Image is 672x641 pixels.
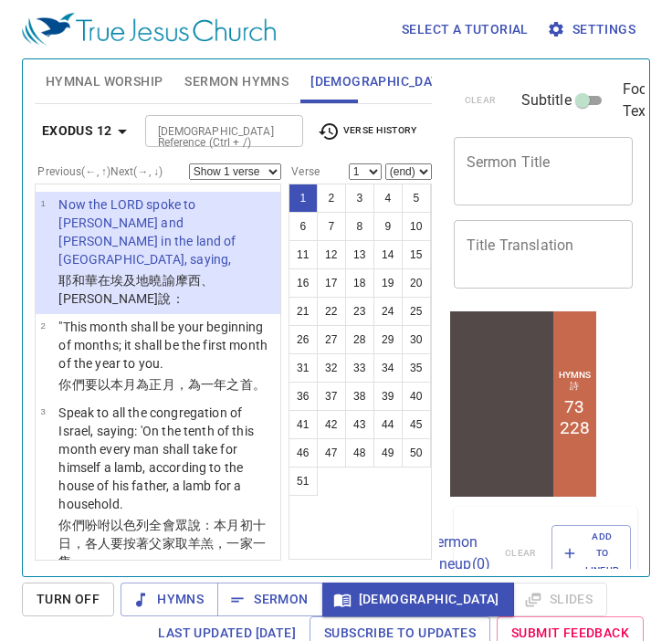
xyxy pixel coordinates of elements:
[322,583,514,616] button: [DEMOGRAPHIC_DATA]
[345,325,374,354] button: 28
[521,89,572,111] span: Subtitle
[58,404,275,513] p: Speak to all the congregation of Israel, saying: 'On the tenth of this month every man shall take...
[345,184,374,213] button: 3
[623,79,665,122] span: Footer Text
[317,184,346,213] button: 2
[58,273,214,306] wh4714: 地
[184,70,289,93] span: Sermon Hymns
[317,212,346,241] button: 7
[427,531,490,575] p: Sermon Lineup ( 0 )
[40,198,45,208] span: 1
[289,184,318,213] button: 1
[373,297,403,326] button: 24
[289,240,318,269] button: 11
[345,297,374,326] button: 23
[58,273,214,306] wh3068: 在埃及
[402,297,431,326] button: 25
[307,118,427,145] button: Verse History
[345,410,374,439] button: 43
[58,518,265,569] wh3478: 全會眾
[551,18,635,41] span: Settings
[172,291,184,306] wh559: ：
[58,518,265,569] wh2320: 初十
[58,516,275,571] p: 你們吩咐
[37,588,100,611] span: Turn Off
[58,318,275,373] p: "This month shall be your beginning of months; it shall be the first month of the year to you.
[345,240,374,269] button: 13
[373,410,403,439] button: 44
[289,467,318,496] button: 51
[317,297,346,326] button: 22
[373,212,403,241] button: 9
[563,529,620,579] span: Add to Lineup
[543,13,643,47] button: Settings
[402,382,431,411] button: 40
[37,166,163,177] label: Previous (←, ↑) Next (→, ↓)
[158,291,184,306] wh175: 說
[402,438,431,468] button: 50
[58,195,275,268] p: Now the LORD spoke to [PERSON_NAME] and [PERSON_NAME] in the land of [GEOGRAPHIC_DATA], saying,
[289,325,318,354] button: 26
[373,382,403,411] button: 39
[402,18,529,41] span: Select a tutorial
[58,536,265,569] wh1004: 家
[317,382,346,411] button: 37
[289,268,318,298] button: 16
[253,377,266,392] wh7223: 。
[40,320,45,331] span: 2
[373,438,403,468] button: 49
[289,166,320,177] label: Verse
[373,353,403,383] button: 34
[35,114,142,148] button: Exodus 12
[402,410,431,439] button: 45
[46,70,163,93] span: Hymnal Worship
[345,382,374,411] button: 38
[289,212,318,241] button: 6
[58,518,265,569] wh5712: 說
[289,410,318,439] button: 41
[402,212,431,241] button: 10
[551,525,632,583] button: Add to Lineup
[58,518,265,569] wh559: ：本月
[317,438,346,468] button: 47
[373,325,403,354] button: 29
[72,554,85,569] wh7716: 。
[402,184,431,213] button: 5
[317,353,346,383] button: 32
[345,353,374,383] button: 33
[402,325,431,354] button: 30
[136,377,266,392] wh2320: 為正月
[402,353,431,383] button: 35
[289,382,318,411] button: 36
[373,268,403,298] button: 19
[446,308,600,500] iframe: from-child
[151,121,268,142] input: Type Bible Reference
[58,536,265,569] wh6218: 日，各人
[402,240,431,269] button: 15
[373,184,403,213] button: 4
[337,588,499,611] span: [DEMOGRAPHIC_DATA]
[345,268,374,298] button: 18
[58,536,265,569] wh376: 要按著父
[317,410,346,439] button: 42
[58,518,265,569] wh1696: 以色列
[121,583,218,616] button: Hymns
[232,588,308,611] span: Sermon
[394,13,536,47] button: Select a tutorial
[22,13,276,46] img: True Jesus Church
[289,297,318,326] button: 21
[318,121,416,142] span: Verse History
[310,70,451,93] span: [DEMOGRAPHIC_DATA]
[345,212,374,241] button: 8
[217,583,322,616] button: Sermon
[317,240,346,269] button: 12
[317,268,346,298] button: 17
[402,268,431,298] button: 20
[289,353,318,383] button: 31
[373,240,403,269] button: 14
[40,406,45,416] span: 3
[226,377,265,392] wh8141: 之首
